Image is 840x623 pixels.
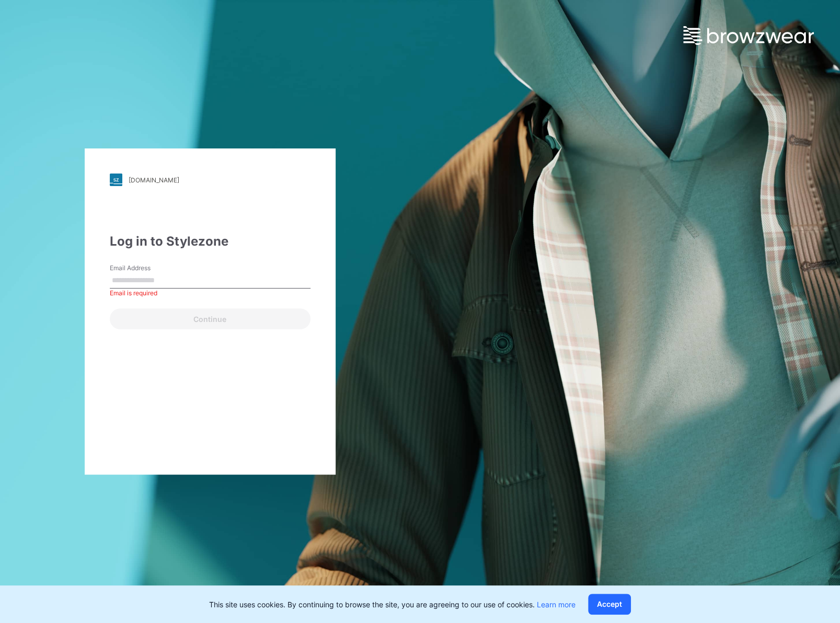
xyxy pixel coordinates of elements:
[110,263,183,273] label: Email Address
[129,176,179,184] div: [DOMAIN_NAME]
[110,289,310,298] div: Email is required
[110,174,122,186] img: stylezone-logo.562084cfcfab977791bfbf7441f1a819.svg
[588,594,631,615] button: Accept
[110,174,310,186] a: [DOMAIN_NAME]
[537,600,576,609] a: Learn more
[683,26,814,45] img: browzwear-logo.e42bd6dac1945053ebaf764b6aa21510.svg
[110,232,310,251] div: Log in to Stylezone
[209,599,576,610] p: This site uses cookies. By continuing to browse the site, you are agreeing to our use of cookies.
